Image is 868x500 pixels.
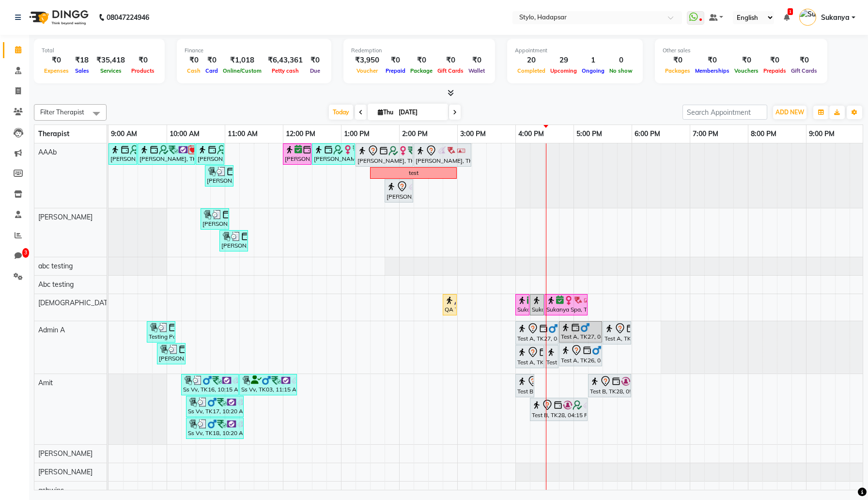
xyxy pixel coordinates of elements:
[408,67,435,74] span: Package
[415,145,470,165] div: [PERSON_NAME], TK23, 02:15 PM-03:15 PM, Lotus Facial
[93,55,129,66] div: ₹35,418
[42,55,71,66] div: ₹0
[313,145,354,163] div: [PERSON_NAME], TK22, 12:30 PM-01:15 PM, Facial New SP
[574,127,604,141] a: 5:00 PM
[663,55,693,66] div: ₹0
[545,346,558,367] div: Test A, TK26, 04:30 PM-04:45 PM, [DEMOGRAPHIC_DATA] Hair Setting
[466,67,487,74] span: Wallet
[383,55,408,66] div: ₹0
[206,167,232,185] div: [PERSON_NAME], TK15, 10:40 AM-11:10 AM, Orange Facial 2
[466,55,487,66] div: ₹0
[329,105,353,120] span: Today
[516,375,533,396] div: Test B, TK28, 04:00 PM-04:20 PM, Automation-service1
[408,55,435,66] div: ₹0
[400,127,430,141] a: 2:00 PM
[690,127,721,141] a: 7:00 PM
[38,280,74,289] span: Abc testing
[38,468,93,476] span: [PERSON_NAME]
[42,67,71,74] span: Expenses
[789,67,820,74] span: Gift Cards
[632,127,663,141] a: 6:00 PM
[240,375,296,394] div: Ss Vv, TK03, 11:15 AM-12:15 PM, [PERSON_NAME] Facial2
[351,55,383,66] div: ₹3,950
[548,55,579,66] div: 29
[663,47,820,55] div: Other sales
[38,486,64,495] span: ashwins
[516,296,528,314] div: Sukanya Spa, TK25, 04:00 PM-04:10 PM, Lotus Massage & Scrub
[38,148,57,156] span: AAAb
[38,449,93,458] span: [PERSON_NAME]
[225,127,260,141] a: 11:00 AM
[775,109,804,116] span: ADD NEW
[167,127,202,141] a: 10:00 AM
[604,323,630,343] div: Test A, TK27, 05:30 PM-06:00 PM, Kids Hair Cut
[269,67,301,74] span: Petty cash
[386,181,412,201] div: [PERSON_NAME], TK23, 01:45 PM-02:15 PM, Orange Facial 2
[799,9,816,26] img: Sukanya
[663,67,693,74] span: Packages
[354,67,380,74] span: Voucher
[220,55,264,66] div: ₹1,018
[435,67,466,74] span: Gift Cards
[409,169,418,177] div: test
[42,47,157,55] div: Total
[98,67,124,74] span: Services
[788,8,793,15] span: 1
[396,105,444,120] input: 2025-09-04
[682,105,767,120] input: Search Appointment
[589,375,630,396] div: Test B, TK28, 05:15 PM-06:00 PM, [DEMOGRAPHIC_DATA] Schwarzkopf Amonia Free Hair Color
[732,55,761,66] div: ₹0
[38,326,65,334] span: Admin A
[187,419,243,437] div: Ss Vv, TK18, 10:20 AM-11:20 AM, [PERSON_NAME] Facial2
[264,55,307,66] div: ₹6,43,361
[158,344,185,363] div: [PERSON_NAME], TK12, 09:50 AM-10:20 AM, [PERSON_NAME] Facial (₹100)
[182,375,238,394] div: Ss Vv, TK16, 10:15 AM-11:15 AM, [PERSON_NAME] Facial2
[607,67,635,74] span: No show
[383,67,408,74] span: Prepaid
[773,106,806,119] button: ADD NEW
[187,397,243,416] div: Ss Vv, TK17, 10:20 AM-11:20 AM, [PERSON_NAME] Facial2
[761,67,789,74] span: Prepaids
[531,399,587,420] div: Test B, TK28, 04:15 PM-05:15 PM, [DEMOGRAPHIC_DATA] Hair ironing
[129,67,157,74] span: Products
[185,55,203,66] div: ₹0
[351,47,487,55] div: Redemption
[25,4,91,31] img: logo
[458,127,488,141] a: 3:00 PM
[38,298,114,307] span: [DEMOGRAPHIC_DATA]
[693,67,732,74] span: Memberships
[38,262,73,270] span: abc testing
[784,13,790,22] a: 1
[516,323,558,343] div: Test A, TK27, 04:00 PM-04:45 PM, Facial New SP
[516,127,546,141] a: 4:00 PM
[307,55,324,66] div: ₹0
[761,55,789,66] div: ₹0
[3,248,26,264] a: 3
[203,55,220,66] div: ₹0
[821,13,850,23] span: Sukanya
[341,127,372,141] a: 1:00 PM
[308,67,323,74] span: Due
[148,323,174,341] div: Testing Point 20, TK09, 09:40 AM-10:10 AM, Orange Facial (₹2500)
[108,127,139,141] a: 9:00 AM
[515,55,548,66] div: 20
[71,55,93,66] div: ₹18
[40,108,84,116] span: Filter Therapist
[515,47,635,55] div: Appointment
[607,55,635,66] div: 0
[560,344,601,365] div: Test A, TK26, 04:45 PM-05:30 PM, Classic Manicure
[38,129,69,138] span: Therapist
[806,127,837,141] a: 9:00 PM
[201,210,228,228] div: [PERSON_NAME], TK14, 10:35 AM-11:05 AM, Orange Facial 2
[531,296,543,314] div: Sukanya Spa, TK25, 04:15 PM-04:30 PM, [DEMOGRAPHIC_DATA] Hair Setting
[356,145,412,165] div: [PERSON_NAME], TK22, 01:15 PM-02:15 PM, [PERSON_NAME] Facial2
[748,127,779,141] a: 8:00 PM
[789,55,820,66] div: ₹0
[38,213,93,221] span: [PERSON_NAME]
[579,67,607,74] span: Ongoing
[185,47,324,55] div: Finance
[560,323,601,341] div: Test A, TK27, 04:45 PM-05:30 PM, Special Manicure
[283,127,318,141] a: 12:00 PM
[548,67,579,74] span: Upcoming
[38,378,53,387] span: Amit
